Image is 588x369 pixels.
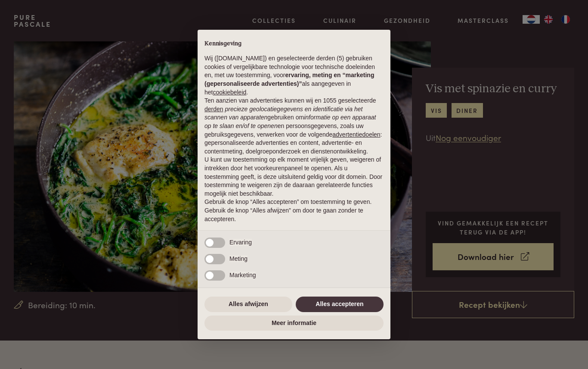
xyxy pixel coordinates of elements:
[204,316,384,331] button: Meer informatie
[296,297,384,312] button: Alles accepteren
[229,272,256,278] span: Marketing
[332,131,380,139] button: advertentiedoelen
[204,105,223,114] button: derden
[204,97,384,156] p: Ten aanzien van advertenties kunnen wij en 1055 geselecteerde gebruiken om en persoonsgegevens, z...
[204,106,362,121] em: precieze geolocatiegegevens en identificatie via het scannen van apparaten
[204,114,376,129] em: informatie op een apparaat op te slaan en/of te openen
[204,297,292,312] button: Alles afwijzen
[213,89,246,96] a: cookiebeleid
[229,255,248,262] span: Meting
[204,54,384,97] p: Wij ([DOMAIN_NAME]) en geselecteerde derden (5) gebruiken cookies of vergelijkbare technologie vo...
[204,198,384,223] p: Gebruik de knop “Alles accepteren” om toestemming te geven. Gebruik de knop “Alles afwijzen” om d...
[204,72,374,87] strong: ervaring, meting en “marketing (gepersonaliseerde advertenties)”
[204,40,384,48] h2: Kennisgeving
[229,239,252,246] span: Ervaring
[204,156,384,198] p: U kunt uw toestemming op elk moment vrijelijk geven, weigeren of intrekken door het voorkeurenpan...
